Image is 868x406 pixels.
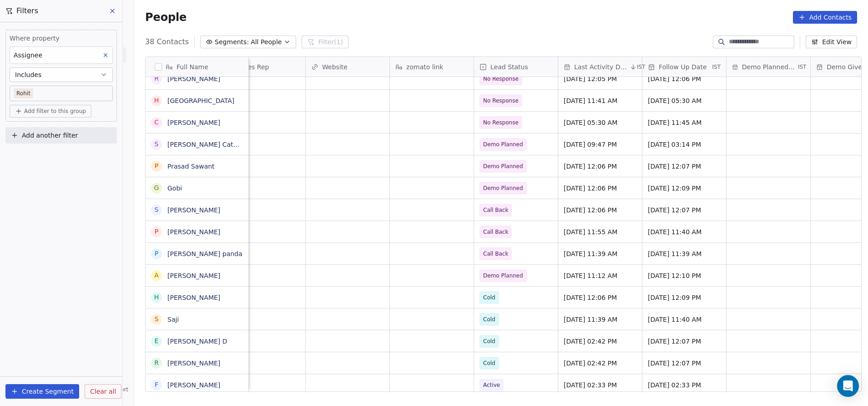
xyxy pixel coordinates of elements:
button: Add Contacts [793,11,857,24]
a: [PERSON_NAME] [167,119,220,126]
span: [DATE] 11:39 AM [564,249,636,258]
a: Prasad Sawant [167,163,215,170]
div: Website [306,57,389,77]
div: Demo Planned DateIST [727,57,810,77]
span: Cold [483,293,495,302]
span: Follow Up Date [659,62,707,72]
span: [DATE] 12:06 PM [564,206,636,215]
span: [DATE] 09:47 PM [564,140,636,149]
span: Demo Planned [483,140,523,149]
span: [DATE] 05:30 AM [564,118,636,127]
div: R [154,358,159,368]
span: Cold [483,337,495,346]
div: R [154,74,159,83]
div: H [154,293,159,302]
span: Demo Planned [483,184,523,193]
div: zomato link [390,57,474,77]
span: Demo Planned [483,271,523,280]
span: No Response [483,74,519,83]
span: [DATE] 11:55 AM [564,227,636,236]
span: [DATE] 12:07 PM [648,206,721,215]
span: [DATE] 12:06 PM [564,293,636,302]
span: [DATE] 03:14 PM [648,140,721,149]
div: P [155,227,158,236]
a: Saji [167,316,179,323]
div: Lead Status [474,57,558,77]
span: [DATE] 11:45 AM [648,118,721,127]
span: [DATE] 11:12 AM [564,271,636,280]
span: [DATE] 02:33 PM [648,380,721,390]
span: All People [251,37,282,47]
span: [DATE] 12:07 PM [648,359,721,368]
span: [DATE] 12:06 PM [564,184,636,193]
span: Demo Planned Date [742,62,796,72]
span: Call Back [483,227,508,236]
span: IST [712,63,721,71]
div: P [155,249,158,258]
a: Gobi [167,185,182,192]
a: [PERSON_NAME] [167,360,220,367]
a: [PERSON_NAME] panda [167,250,242,257]
span: Sales Rep [238,62,269,72]
span: Call Back [483,249,508,258]
div: F [155,380,158,390]
div: Sales Rep [222,57,305,77]
button: Filter(1) [302,36,348,48]
div: s [155,205,159,215]
span: Last Activity Date [574,62,628,72]
div: Open Intercom Messenger [837,375,859,397]
span: [DATE] 12:09 PM [648,293,721,302]
div: H [154,96,159,105]
div: A [154,271,159,280]
div: grid [146,77,249,392]
a: [GEOGRAPHIC_DATA] [167,97,234,104]
span: [DATE] 11:39 AM [564,315,636,324]
span: No Response [483,118,519,127]
span: Demo Planned [483,162,523,171]
span: [DATE] 11:40 AM [648,315,721,324]
span: [DATE] 05:30 AM [648,96,721,105]
span: [DATE] 02:42 PM [564,337,636,346]
a: [PERSON_NAME] [167,294,220,301]
div: Full Name [146,57,248,77]
button: Edit View [806,36,857,48]
span: Website [322,62,348,72]
div: G [154,183,159,193]
span: Call Back [483,206,508,215]
span: Full Name [177,62,208,72]
span: zomato link [406,62,443,72]
span: Segments: [215,37,249,47]
span: Lead Status [490,62,528,72]
a: [PERSON_NAME] [167,206,220,214]
span: IST [637,63,646,71]
a: [PERSON_NAME] D [167,338,227,345]
span: [DATE] 12:06 PM [648,74,721,83]
span: IST [798,63,807,71]
span: Cold [483,359,495,368]
span: [DATE] 11:41 AM [564,96,636,105]
div: S [155,139,159,149]
span: [DATE] 02:42 PM [564,359,636,368]
span: [DATE] 11:40 AM [648,227,721,236]
span: 38 Contacts [145,36,189,47]
div: S [155,314,159,324]
span: No Response [483,96,519,105]
span: [DATE] 12:06 PM [564,162,636,171]
span: People [145,10,187,24]
div: P [155,161,158,171]
span: Active [483,380,500,390]
div: Follow Up DateIST [642,57,726,77]
span: [DATE] 11:39 AM [648,249,721,258]
span: [DATE] 12:07 PM [648,162,721,171]
span: [DATE] 12:07 PM [648,337,721,346]
a: [PERSON_NAME] [167,75,220,82]
div: Last Activity DateIST [558,57,642,77]
span: [DATE] 12:10 PM [648,271,721,280]
span: [DATE] 02:33 PM [564,380,636,390]
a: [PERSON_NAME] [167,381,220,389]
a: [PERSON_NAME] [167,272,220,279]
span: [DATE] 12:09 PM [648,184,721,193]
span: [DATE] 12:05 PM [564,74,636,83]
div: E [155,336,159,346]
div: C [154,118,159,127]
